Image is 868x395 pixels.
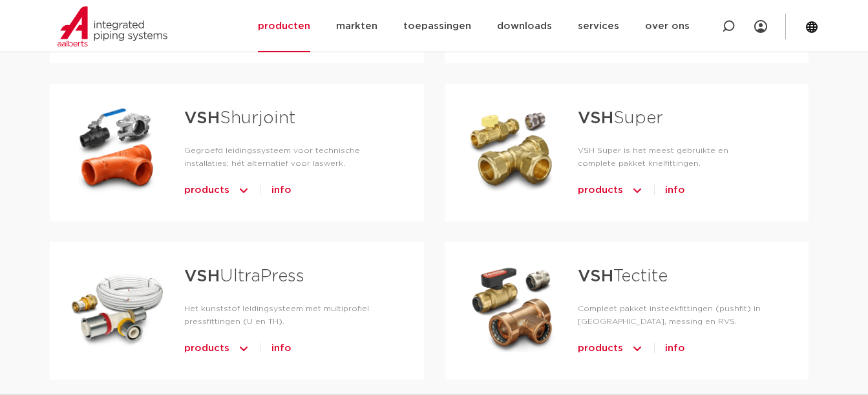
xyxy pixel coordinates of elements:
p: VSH Super is het meest gebruikte en complete pakket knelfittingen. [578,144,767,170]
strong: VSH [184,110,220,127]
img: icon-chevron-up-1.svg [237,180,250,201]
a: VSHUltraPress [184,268,304,285]
a: info [271,180,291,201]
p: Compleet pakket insteekfittingen (pushfit) in [GEOGRAPHIC_DATA], messing en RVS. [578,302,767,328]
a: info [665,338,685,359]
img: icon-chevron-up-1.svg [631,180,644,201]
a: VSHTectite [578,268,668,285]
span: products [184,338,229,359]
strong: VSH [578,268,613,285]
img: icon-chevron-up-1.svg [631,338,644,359]
a: info [665,180,685,201]
a: VSHSuper [578,110,663,127]
span: products [184,180,229,201]
strong: VSH [578,110,613,127]
a: VSHShurjoint [184,110,295,127]
span: products [578,180,623,201]
a: info [271,338,291,359]
p: Gegroefd leidingssysteem voor technische installaties; hét alternatief voor laswerk. [184,144,383,170]
p: Het kunststof leidingsysteem met multiprofiel pressfittingen (U en TH). [184,302,383,328]
img: icon-chevron-up-1.svg [237,338,250,359]
span: products [578,338,623,359]
strong: VSH [184,268,220,285]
